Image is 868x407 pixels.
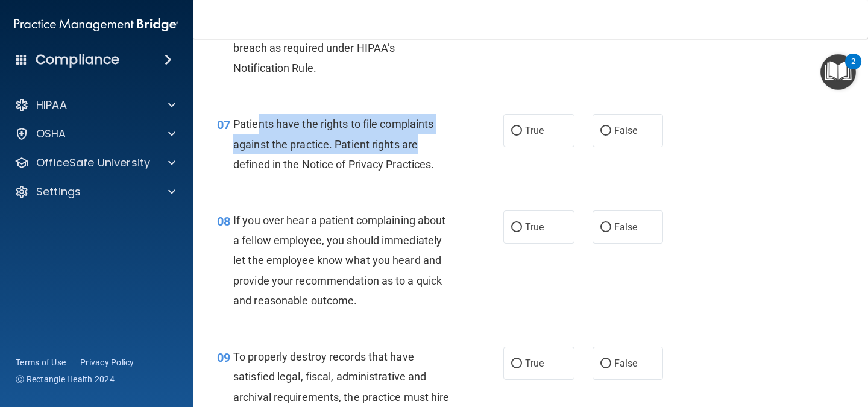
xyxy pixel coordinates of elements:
[511,223,522,232] input: True
[614,358,638,369] span: False
[511,359,522,368] input: True
[14,13,178,37] img: PMB logo
[14,156,175,170] a: OfficeSafe University
[851,62,855,77] div: 2
[14,127,175,141] a: OSHA
[600,223,611,232] input: False
[511,127,522,136] input: True
[16,373,115,385] span: Ⓒ Rectangle Health 2024
[525,125,544,136] span: True
[217,118,230,132] span: 07
[36,185,81,199] p: Settings
[217,214,230,229] span: 08
[36,156,150,170] p: OfficeSafe University
[820,54,856,90] button: Open Resource Center, 2 new notifications
[80,356,134,368] a: Privacy Policy
[36,51,119,68] h4: Compliance
[36,98,67,112] p: HIPAA
[525,221,544,233] span: True
[614,125,638,136] span: False
[525,358,544,369] span: True
[600,359,611,368] input: False
[14,185,175,199] a: Settings
[233,118,434,170] span: Patients have the rights to file complaints against the practice. Patient rights are defined in t...
[600,127,611,136] input: False
[16,356,66,368] a: Terms of Use
[36,127,66,141] p: OSHA
[217,350,230,365] span: 09
[614,221,638,233] span: False
[14,98,175,112] a: HIPAA
[233,214,445,307] span: If you over hear a patient complaining about a fellow employee, you should immediately let the em...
